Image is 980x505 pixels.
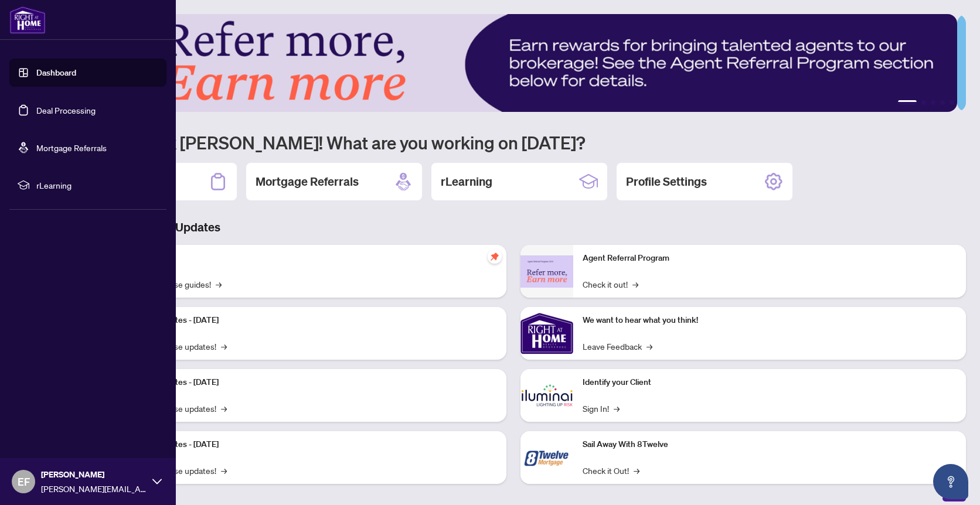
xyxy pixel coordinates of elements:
[950,100,954,105] button: 5
[36,67,76,78] a: Dashboard
[583,340,652,353] a: Leave Feedback→
[488,250,502,264] span: pushpin
[921,100,926,105] button: 2
[520,307,573,360] img: We want to hear what you think!
[123,314,497,327] p: Platform Updates - [DATE]
[646,340,652,353] span: →
[216,278,222,291] span: →
[614,402,620,415] span: →
[626,173,707,190] h2: Profile Settings
[520,255,573,288] img: Agent Referral Program
[583,252,957,265] p: Agent Referral Program
[940,100,945,105] button: 4
[41,468,147,481] span: [PERSON_NAME]
[583,402,620,415] a: Sign In!→
[583,438,957,451] p: Sail Away With 8Twelve
[933,464,968,499] button: Open asap
[583,376,957,389] p: Identify your Client
[634,464,639,477] span: →
[520,431,573,484] img: Sail Away With 8Twelve
[123,252,497,265] p: Self-Help
[36,142,107,153] a: Mortgage Referrals
[9,6,46,34] img: logo
[583,464,639,477] a: Check it Out!→
[123,376,497,389] p: Platform Updates - [DATE]
[221,402,227,415] span: →
[898,100,917,105] button: 1
[931,100,935,105] button: 3
[61,131,966,153] h1: Welcome back [PERSON_NAME]! What are you working on [DATE]?
[18,473,30,490] span: EF
[583,314,957,327] p: We want to hear what you think!
[36,105,96,115] a: Deal Processing
[221,340,227,353] span: →
[632,278,638,291] span: →
[123,438,497,451] p: Platform Updates - [DATE]
[61,219,966,236] h3: Brokerage & Industry Updates
[61,14,957,112] img: Slide 0
[36,179,158,192] span: rLearning
[583,278,638,291] a: Check it out!→
[256,173,359,190] h2: Mortgage Referrals
[221,464,227,477] span: →
[41,482,147,495] span: [PERSON_NAME][EMAIL_ADDRESS][DOMAIN_NAME]
[520,369,573,422] img: Identify your Client
[441,173,492,190] h2: rLearning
